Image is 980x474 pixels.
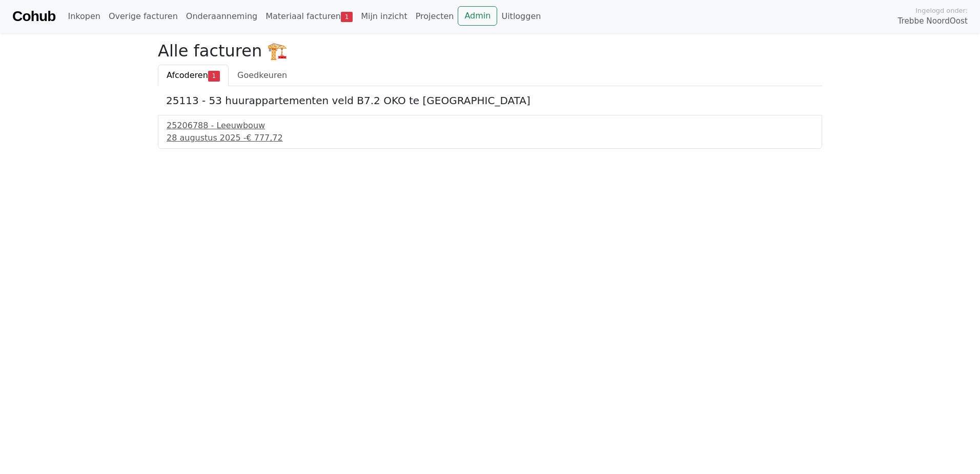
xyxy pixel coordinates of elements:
[167,120,813,132] div: 25206788 - Leeuwbouw
[898,15,968,27] span: Trebbe NoordOost
[915,6,968,15] span: Ingelogd onder:
[497,6,545,27] a: Uitloggen
[105,6,182,27] a: Overige facturen
[158,65,229,86] a: Afcoderen1
[166,94,814,107] h5: 25113 - 53 huurappartementen veld B7.2 OKO te [GEOGRAPHIC_DATA]
[412,6,458,27] a: Projecten
[12,4,55,29] a: Cohub
[167,120,813,144] a: 25206788 - Leeuwbouw28 augustus 2025 -€ 777,72
[182,6,261,27] a: Onderaanneming
[229,65,296,86] a: Goedkeuren
[341,12,353,22] span: 1
[158,41,822,61] h2: Alle facturen 🏗️
[237,70,287,80] span: Goedkeuren
[64,6,104,27] a: Inkopen
[261,6,357,27] a: Materiaal facturen1
[357,6,412,27] a: Mijn inzicht
[167,132,813,144] div: 28 augustus 2025 -
[167,70,208,80] span: Afcoderen
[458,6,497,26] a: Admin
[246,133,282,143] span: € 777,72
[208,71,220,81] span: 1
